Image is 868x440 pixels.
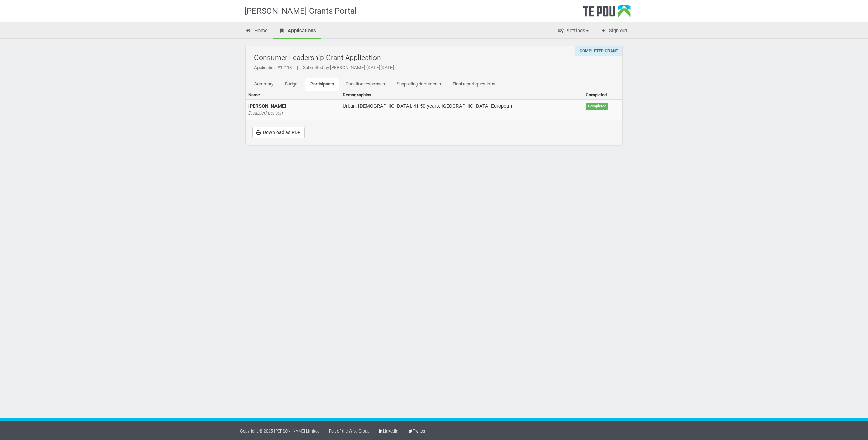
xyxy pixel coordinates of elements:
a: Applications [273,24,321,39]
a: Supporting documents [391,78,447,91]
span: | [292,65,303,70]
a: Part of the Wise Group [329,429,370,434]
th: Demographics [340,91,583,99]
div: Completed grant [575,46,622,56]
div: Application #12118 Submitted by [PERSON_NAME] [DATE][DATE] [254,65,617,71]
a: Sign out [595,24,632,39]
a: Settings [552,24,594,39]
a: Home [240,24,273,39]
em: Disabled person [248,110,283,116]
a: Question responses [340,78,390,91]
h2: Consumer Leadership Grant Application [254,49,617,65]
a: Download as PDF [252,127,305,138]
div: Te Pou Logo [583,5,631,22]
a: Twitter [407,429,425,434]
a: Copyright © 2025 [PERSON_NAME] Limited [240,429,320,434]
b: [PERSON_NAME] [248,103,286,109]
a: Participants [305,78,339,91]
th: Completed [583,91,622,99]
label: Completed [586,103,608,109]
th: Name [246,91,340,99]
a: Budget [280,78,304,91]
a: Final report questions [447,78,501,91]
td: Urban, [DEMOGRAPHIC_DATA], 41-50 years, [GEOGRAPHIC_DATA] European [340,99,583,119]
a: Summary [249,78,279,91]
a: LinkedIn [378,429,398,434]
